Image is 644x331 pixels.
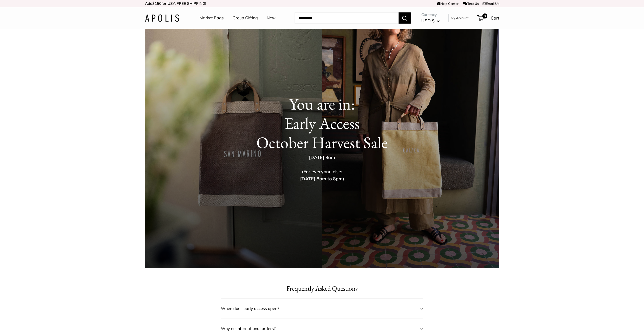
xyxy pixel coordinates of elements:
h1: You are in: Early Access October Harvest Sale [155,94,489,152]
p: [DATE] 8am (For everyone else: [DATE] 8am to 8pm) [240,154,404,182]
span: Currency [421,11,440,18]
a: Group Gifting [233,14,258,22]
a: My Account [451,15,469,21]
span: When does early access open? [221,305,416,312]
button: Search [399,12,411,24]
span: USD $ [421,18,434,23]
button: USD $ [421,17,440,25]
a: Help Center [437,2,459,6]
a: New [267,14,276,22]
img: Apolis [145,14,179,22]
a: 0 Cart [477,14,499,22]
a: Market Bags [199,14,224,22]
a: Text Us [463,2,479,6]
a: Email Us [483,2,499,6]
button: When does early access open? [221,299,423,319]
span: 0 [482,13,487,19]
span: Cart [491,15,499,21]
span: $150 [152,1,161,6]
input: Search... [295,12,399,24]
h2: Frequently Asked Questions [145,284,499,293]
